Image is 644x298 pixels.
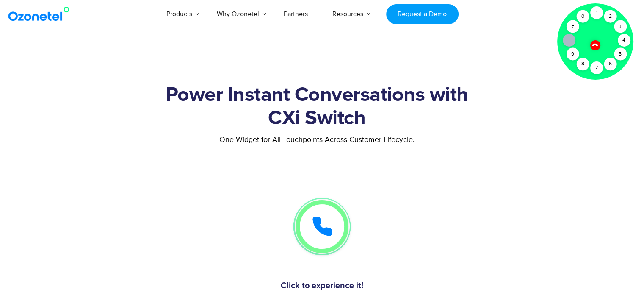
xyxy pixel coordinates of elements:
[614,20,627,33] div: 3
[386,4,459,24] a: Request a Demo
[590,6,603,19] div: 1
[604,58,616,70] div: 6
[618,34,630,47] div: 4
[576,58,589,70] div: 8
[614,48,627,61] div: 5
[62,281,583,290] h5: Click to experience it!
[62,84,572,130] h1: Power Instant Conversations with CXi Switch
[590,61,603,74] div: 7
[566,20,579,33] div: #
[576,10,589,23] div: 0
[604,10,616,23] div: 2
[566,48,579,61] div: 9
[62,134,572,146] p: One Widget for All Touchpoints Across Customer Lifecycle.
